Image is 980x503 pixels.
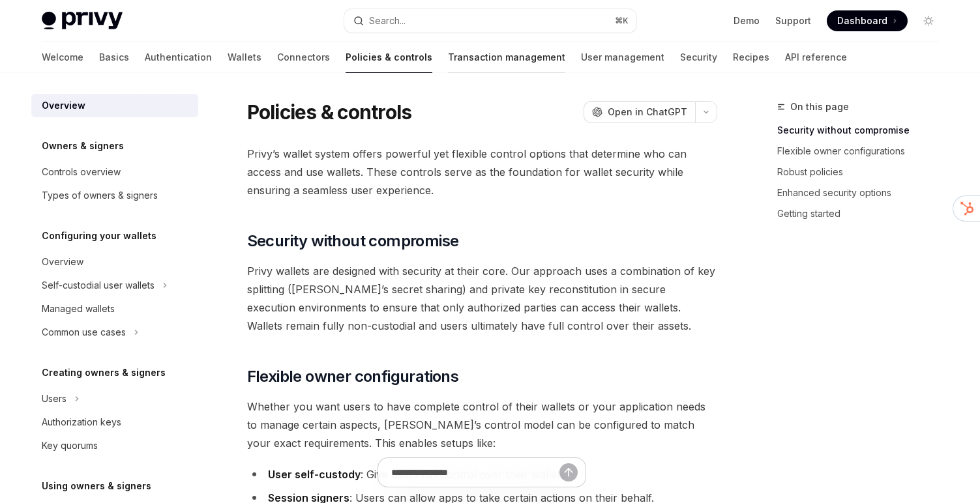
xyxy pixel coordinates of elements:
div: Controls overview [42,164,121,180]
span: Privy’s wallet system offers powerful yet flexible control options that determine who can access ... [247,145,717,199]
a: Overview [31,250,198,274]
a: Connectors [277,42,330,73]
h5: Owners & signers [42,138,124,154]
a: Wallets [228,42,261,73]
button: Search...⌘K [344,9,636,33]
div: Key quorums [42,438,98,453]
a: Security without compromise [777,120,949,141]
div: Authorization keys [42,414,121,430]
span: ⌘ K [615,16,629,26]
div: Search... [369,13,406,29]
div: Overview [42,254,83,270]
a: Key quorums [31,434,198,457]
div: Managed wallets [42,301,115,317]
span: Security without compromise [247,231,459,251]
a: Managed wallets [31,297,198,321]
a: User management [581,42,664,73]
h5: Using owners & signers [42,478,151,494]
div: Overview [42,98,85,113]
button: Open in ChatGPT [584,101,695,123]
a: Controls overview [31,160,198,184]
a: Enhanced security options [777,182,949,203]
span: Open in ChatGPT [608,106,687,119]
span: Whether you want users to have complete control of their wallets or your application needs to man... [247,397,717,452]
a: Flexible owner configurations [777,141,949,162]
div: Users [42,391,67,407]
a: Robust policies [777,162,949,182]
a: Security [680,42,717,73]
span: Dashboard [837,14,887,27]
div: Self-custodial user wallets [42,278,155,293]
a: Welcome [42,42,83,73]
a: Getting started [777,203,949,224]
a: Policies & controls [346,42,432,73]
a: Recipes [733,42,769,73]
span: Flexible owner configurations [247,366,459,387]
a: Basics [99,42,129,73]
button: Toggle dark mode [918,10,939,31]
a: Support [775,14,811,27]
a: Types of owners & signers [31,184,198,207]
span: On this page [790,99,849,115]
h5: Configuring your wallets [42,228,156,244]
img: light logo [42,12,123,30]
a: Overview [31,94,198,117]
h1: Policies & controls [247,100,412,124]
div: Types of owners & signers [42,188,158,203]
a: Dashboard [827,10,908,31]
button: Send message [559,463,578,481]
div: Common use cases [42,324,126,340]
span: Privy wallets are designed with security at their core. Our approach uses a combination of key sp... [247,262,717,335]
a: Authorization keys [31,410,198,434]
a: Transaction management [448,42,565,73]
a: Authentication [145,42,212,73]
h5: Creating owners & signers [42,365,166,381]
a: API reference [785,42,847,73]
a: Demo [734,14,760,27]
